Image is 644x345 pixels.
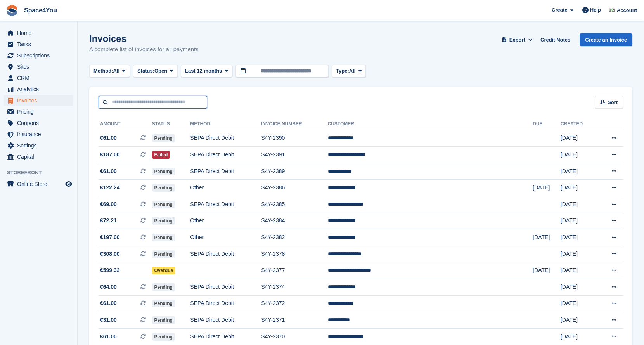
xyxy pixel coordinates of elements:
[190,147,261,163] td: SEPA Direct Debit
[190,295,261,312] td: SEPA Direct Debit
[17,179,64,189] span: Online Store
[261,246,327,262] td: S4Y-2378
[152,267,176,274] span: Overdue
[152,184,175,192] span: Pending
[608,6,616,14] img: Finn-Kristof Kausch
[533,262,561,279] td: [DATE]
[4,118,73,128] a: menu
[4,95,73,106] a: menu
[261,295,327,312] td: S4Y-2372
[261,147,327,163] td: S4Y-2391
[100,250,120,258] span: €308.00
[561,312,597,329] td: [DATE]
[89,33,199,44] h1: Invoices
[561,262,597,279] td: [DATE]
[261,279,327,296] td: S4Y-2374
[190,180,261,196] td: Other
[17,106,64,117] span: Pricing
[4,28,73,38] a: menu
[561,328,597,345] td: [DATE]
[185,67,222,75] span: Last 12 months
[100,184,120,192] span: €122.24
[17,140,64,151] span: Settings
[181,65,232,78] button: Last 12 months
[349,67,356,75] span: All
[190,163,261,180] td: SEPA Direct Debit
[100,200,117,208] span: €69.00
[152,118,190,130] th: Status
[100,167,117,175] span: €61.00
[100,134,117,142] span: €61.00
[100,333,117,341] span: €61.00
[93,67,113,75] span: Method:
[152,250,175,258] span: Pending
[17,50,64,61] span: Subscriptions
[100,283,117,291] span: €64.00
[533,118,561,130] th: Due
[133,65,178,78] button: Status: Open
[17,84,64,95] span: Analytics
[4,61,73,72] a: menu
[100,316,117,324] span: €31.00
[21,4,60,17] a: Space4You
[190,312,261,329] td: SEPA Direct Debit
[561,279,597,296] td: [DATE]
[190,130,261,147] td: SEPA Direct Debit
[328,118,533,130] th: Customer
[152,217,175,225] span: Pending
[561,246,597,262] td: [DATE]
[190,328,261,345] td: SEPA Direct Debit
[17,129,64,140] span: Insurance
[152,300,175,307] span: Pending
[533,180,561,196] td: [DATE]
[561,196,597,213] td: [DATE]
[137,67,154,75] span: Status:
[154,67,167,75] span: Open
[561,163,597,180] td: [DATE]
[561,213,597,229] td: [DATE]
[100,217,117,225] span: €72.21
[4,73,73,83] a: menu
[4,129,73,140] a: menu
[89,45,199,54] p: A complete list of invoices for all payments
[190,213,261,229] td: Other
[99,118,152,130] th: Amount
[152,333,175,341] span: Pending
[4,84,73,95] a: menu
[152,316,175,324] span: Pending
[4,39,73,50] a: menu
[190,196,261,213] td: SEPA Direct Debit
[190,118,261,130] th: Method
[152,151,170,159] span: Failed
[261,163,327,180] td: S4Y-2389
[17,95,64,106] span: Invoices
[561,147,597,163] td: [DATE]
[7,169,77,177] span: Storefront
[17,73,64,83] span: CRM
[561,130,597,147] td: [DATE]
[17,28,64,38] span: Home
[261,118,327,130] th: Invoice Number
[190,279,261,296] td: SEPA Direct Debit
[332,65,366,78] button: Type: All
[152,234,175,241] span: Pending
[4,106,73,117] a: menu
[561,180,597,196] td: [DATE]
[261,130,327,147] td: S4Y-2390
[500,33,534,46] button: Export
[580,33,632,46] a: Create an Invoice
[617,7,637,14] span: Account
[152,134,175,142] span: Pending
[152,201,175,208] span: Pending
[6,5,18,16] img: stora-icon-8386f47178a22dfd0bd8f6a31ec36ba5ce8667c1dd55bd0f319d3a0aa187defe.svg
[261,262,327,279] td: S4Y-2377
[261,213,327,229] td: S4Y-2384
[590,6,601,14] span: Help
[4,179,73,189] a: menu
[89,65,130,78] button: Method: All
[190,246,261,262] td: SEPA Direct Debit
[17,39,64,50] span: Tasks
[561,295,597,312] td: [DATE]
[608,99,618,106] span: Sort
[17,151,64,162] span: Capital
